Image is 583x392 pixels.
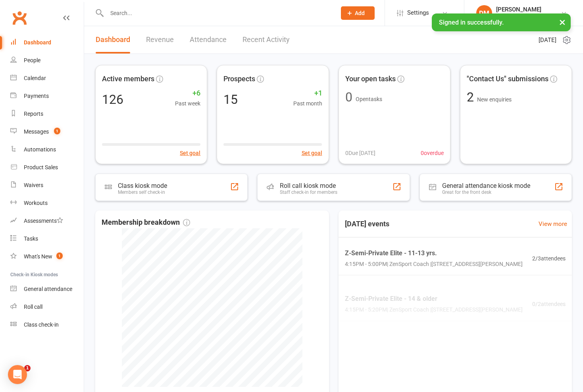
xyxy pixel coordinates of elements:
span: Open tasks [356,96,382,102]
span: 2 / 3 attendees [532,254,566,262]
a: View more [539,219,567,229]
span: Z-Semi-Private Elite - 14 & older [345,294,523,304]
a: Calendar [10,69,84,87]
span: Signed in successfully. [439,19,504,26]
div: DM [476,5,492,21]
div: Dashboard [24,39,51,46]
span: Active members [102,73,154,85]
h3: [DATE] events [339,217,396,231]
span: Add [355,10,365,16]
a: Dashboard [96,26,130,54]
a: What's New1 [10,248,84,266]
div: 126 [102,93,123,106]
span: Past month [293,99,322,108]
span: Membership breakdown [102,217,190,228]
div: Staff check-in for members [280,189,337,195]
button: Set goal [180,149,200,157]
div: ZenSport [496,13,541,20]
a: People [10,52,84,69]
span: 1 [54,128,60,134]
span: Prospects [223,73,255,85]
div: Payments [24,93,49,99]
button: Set goal [302,149,322,157]
span: +6 [175,88,200,99]
a: Messages 1 [10,123,84,141]
div: Tasks [24,235,38,242]
span: New enquiries [477,96,512,103]
div: Product Sales [24,164,58,170]
div: 15 [223,93,238,106]
a: Automations [10,141,84,159]
span: Z-Semi-Private Elite - 11-13 yrs. [345,248,523,258]
a: Attendance [190,26,227,54]
span: +1 [293,88,322,99]
a: Workouts [10,194,84,212]
span: 0 / 2 attendees [532,300,566,308]
div: Messages [24,128,49,135]
div: People [24,57,40,63]
div: [PERSON_NAME] [496,6,541,13]
div: Class check-in [24,321,59,328]
a: Product Sales [10,159,84,176]
span: 1 [24,365,31,371]
div: General attendance [24,286,72,292]
a: Reports [10,105,84,123]
span: 4:15PM - 5:20PM | ZenSport Coach | [STREET_ADDRESS][PERSON_NAME] [345,305,523,314]
div: Open Intercom Messenger [8,365,27,384]
span: 1 [56,252,63,259]
span: 0 overdue [421,149,444,157]
a: Revenue [146,26,174,54]
div: Members self check-in [118,189,167,195]
a: Waivers [10,176,84,194]
span: Your open tasks [345,73,396,85]
div: Roll call [24,304,42,310]
a: General attendance kiosk mode [10,280,84,298]
span: Settings [407,4,429,22]
span: "Contact Us" submissions [467,73,548,85]
input: Search... [104,8,331,19]
span: [DATE] [539,35,556,45]
div: Waivers [24,182,43,188]
span: 0 Due [DATE] [345,149,375,157]
a: Clubworx [10,8,29,28]
div: Reports [24,111,43,117]
a: Tasks [10,230,84,248]
span: Past week [175,99,200,108]
span: 2 [467,90,477,105]
button: × [555,13,570,31]
div: Assessments [24,218,63,224]
a: Dashboard [10,34,84,52]
div: 0 [345,91,352,103]
span: 4:15PM - 5:00PM | ZenSport Coach | [STREET_ADDRESS][PERSON_NAME] [345,260,523,268]
div: Automations [24,146,56,153]
div: Roll call kiosk mode [280,182,337,189]
a: Assessments [10,212,84,230]
a: Roll call [10,298,84,316]
a: Payments [10,87,84,105]
a: Recent Activity [242,26,290,54]
div: Great for the front desk [442,189,530,195]
div: Class kiosk mode [118,182,167,189]
div: Calendar [24,75,46,81]
div: What's New [24,253,52,260]
div: Workouts [24,200,48,206]
a: Class kiosk mode [10,316,84,334]
button: Add [341,6,375,20]
div: General attendance kiosk mode [442,182,530,189]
